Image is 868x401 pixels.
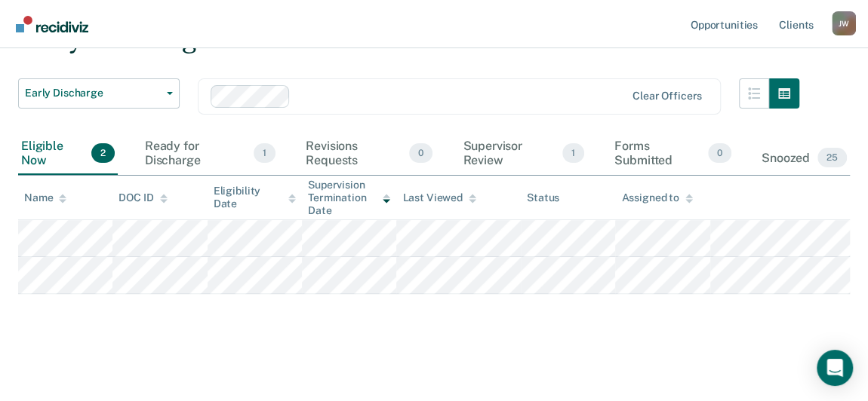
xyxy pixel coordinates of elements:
div: Snoozed25 [759,142,850,175]
span: 2 [91,143,115,163]
span: Early Discharge [25,87,161,99]
div: Assigned to [621,191,692,204]
span: 1 [562,143,584,163]
div: Supervisor Review1 [460,133,587,175]
div: Eligible Now2 [18,133,118,175]
div: Open Intercom Messenger [817,350,853,386]
span: 0 [708,143,731,163]
span: 0 [409,143,432,163]
div: DOC ID [119,191,167,204]
button: Early Discharge [18,78,180,109]
div: Name [24,191,66,204]
div: Forms Submitted0 [611,133,734,175]
div: Status [527,191,559,204]
div: Eligibility Date [214,185,296,210]
div: Ready for Discharge1 [142,133,279,175]
span: 1 [254,143,275,163]
div: Revisions Requests0 [303,133,436,175]
div: J W [832,11,856,35]
img: Recidiviz [16,16,88,32]
div: Clear officers [633,90,702,103]
button: Profile dropdown button [832,11,856,35]
div: Supervision Termination Date [308,179,390,216]
span: 25 [817,148,847,167]
div: Last Viewed [402,191,476,204]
